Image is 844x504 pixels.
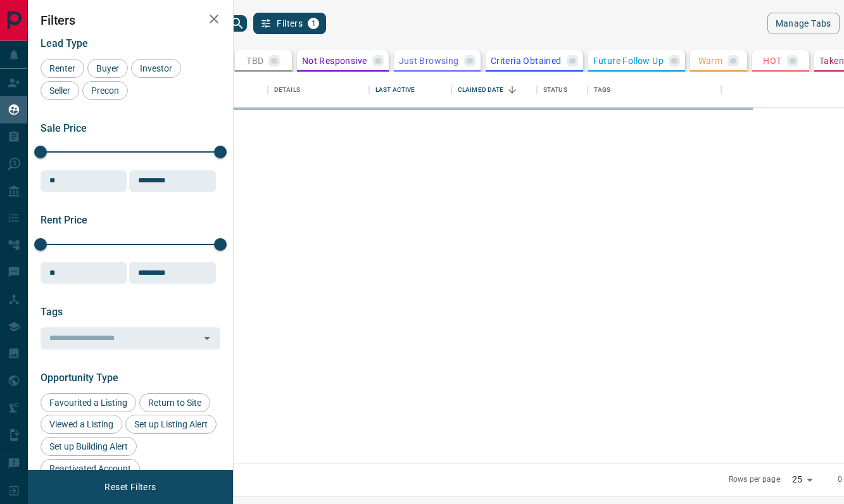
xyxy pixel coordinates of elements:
[588,72,721,108] div: Tags
[144,398,206,408] span: Return to Site
[268,72,369,108] div: Details
[593,56,664,65] p: Future Follow Up
[135,63,177,73] span: Investor
[92,63,123,73] span: Buyer
[253,13,326,34] button: Filters1
[45,441,132,451] span: Set up Building Alert
[41,37,88,49] span: Lead Type
[451,72,537,108] div: Claimed Date
[41,306,63,318] span: Tags
[729,474,782,485] p: Rows per page:
[45,63,80,73] span: Renter
[246,56,263,65] p: TBD
[491,56,562,65] p: Criteria Obtained
[543,72,567,108] div: Status
[82,81,128,100] div: Precon
[698,56,723,65] p: Warm
[41,393,136,412] div: Favourited a Listing
[131,59,181,78] div: Investor
[130,419,212,429] span: Set up Listing Alert
[41,437,137,456] div: Set up Building Alert
[87,85,123,96] span: Precon
[767,13,840,34] button: Manage Tabs
[87,59,128,78] div: Buyer
[139,393,210,412] div: Return to Site
[125,415,217,434] div: Set up Listing Alert
[45,85,75,96] span: Seller
[41,372,118,384] span: Opportunity Type
[45,398,132,408] span: Favourited a Listing
[41,459,140,478] div: Reactivated Account
[41,415,122,434] div: Viewed a Listing
[309,19,318,28] span: 1
[41,81,79,100] div: Seller
[41,59,84,78] div: Renter
[369,72,451,108] div: Last Active
[198,329,216,347] button: Open
[787,470,817,489] div: 25
[41,122,87,134] span: Sale Price
[274,72,300,108] div: Details
[96,476,164,498] button: Reset Filters
[41,13,220,28] h2: Filters
[302,56,367,65] p: Not Responsive
[399,56,459,65] p: Just Browsing
[458,72,504,108] div: Claimed Date
[537,72,588,108] div: Status
[41,214,87,226] span: Rent Price
[375,72,415,108] div: Last Active
[179,72,268,108] div: Name
[45,419,118,429] span: Viewed a Listing
[503,81,521,99] button: Sort
[594,72,611,108] div: Tags
[45,463,135,474] span: Reactivated Account
[228,15,247,32] button: search button
[763,56,781,65] p: HOT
